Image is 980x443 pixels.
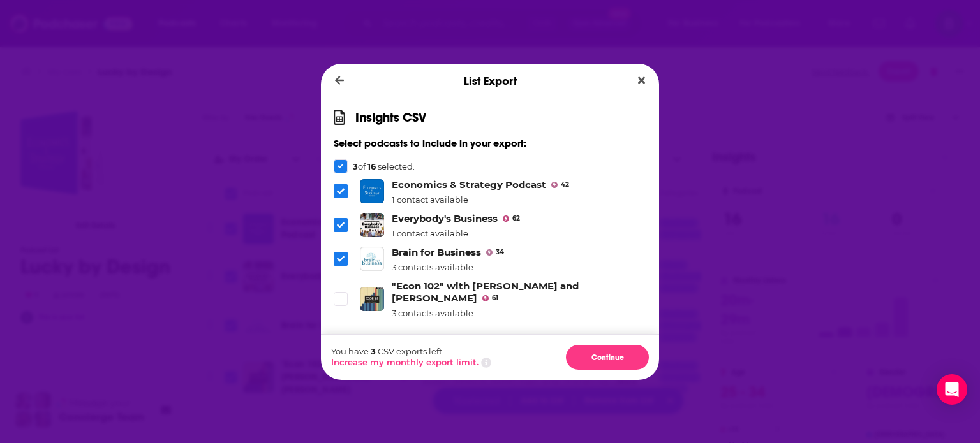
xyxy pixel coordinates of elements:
[492,296,498,301] span: 61
[566,345,649,370] button: Continue
[360,287,384,311] img: "Econ 102" with Noah Smith and Erik Torenberg
[512,216,520,221] span: 62
[486,249,504,256] a: 34
[392,228,520,238] div: 1 contact available
[355,110,426,126] h1: Insights CSV
[496,250,504,255] span: 34
[937,374,967,405] div: Open Intercom Messenger
[360,179,384,203] img: Economics & Strategy Podcast
[482,295,498,301] a: 61
[353,161,358,171] span: 3
[321,64,659,98] div: List Export
[392,178,546,191] a: Economics & Strategy Podcast
[551,182,569,188] a: 42
[392,262,504,272] div: 3 contacts available
[561,182,569,187] span: 42
[367,161,376,171] span: 16
[633,73,650,89] button: Close
[360,247,384,271] img: Brain for Business
[503,215,520,222] a: 62
[371,346,376,356] span: 3
[360,213,384,237] img: Everybody's Business
[392,246,481,258] a: Brain for Business
[392,194,569,205] div: 1 contact available
[331,346,491,356] p: You have CSV exports left.
[392,280,579,304] a: "Econ 102" with Noah Smith and Erik Torenberg
[392,212,498,224] a: Everybody's Business
[392,308,646,318] div: 3 contacts available
[353,161,415,171] p: of selected.
[331,357,479,367] button: Increase my monthly export limit.
[334,137,646,149] h3: Select podcasts to include in your export:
